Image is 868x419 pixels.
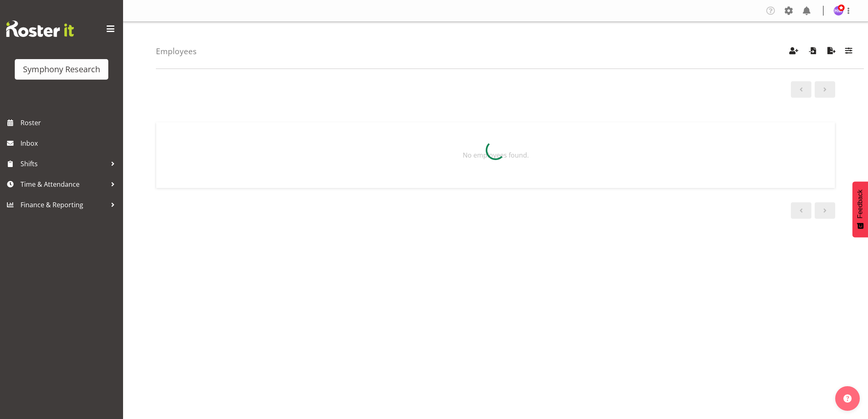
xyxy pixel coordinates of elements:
[21,178,107,190] span: Time & Attendance
[852,181,868,237] button: Feedback - Show survey
[815,81,835,98] a: Next page
[21,117,119,129] span: Roster
[791,81,811,98] a: Previous page
[840,42,857,60] button: Filter Employees
[857,190,864,218] span: Feedback
[21,199,107,211] span: Finance & Reporting
[823,42,840,60] button: Export Employees
[21,158,107,170] span: Shifts
[834,6,843,16] img: hitesh-makan1261.jpg
[156,47,196,56] h4: Employees
[23,63,100,76] div: Symphony Research
[21,137,119,149] span: Inbox
[804,42,821,60] button: Import Employees
[6,21,74,37] img: Rosterit website logo
[785,42,802,60] button: Create Employees
[843,394,852,403] img: help-xxl-2.png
